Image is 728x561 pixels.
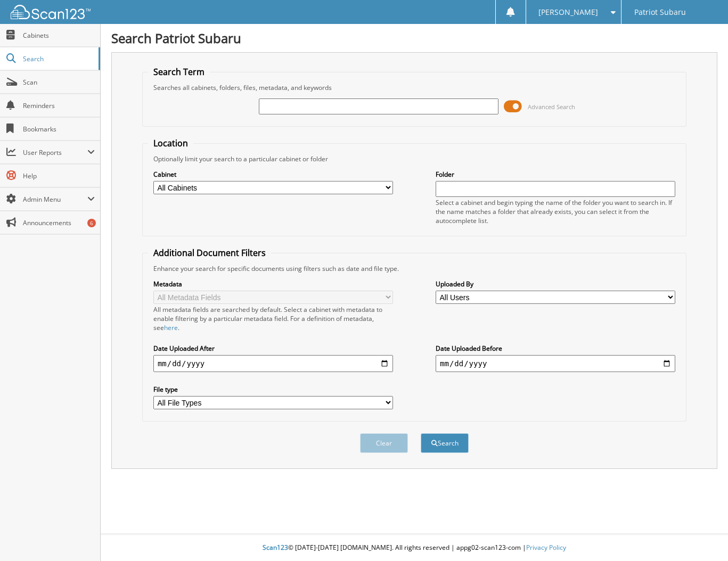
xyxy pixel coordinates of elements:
[436,170,675,179] label: Folder
[23,78,95,87] span: Scan
[421,433,469,453] button: Search
[675,510,728,561] iframe: Chat Widget
[436,198,675,225] div: Select a cabinet and begin typing the name of the folder you want to search in. If the name match...
[148,154,681,163] div: Optionally limit your search to a particular cabinet or folder
[23,218,95,227] span: Announcements
[23,54,93,63] span: Search
[153,344,393,353] label: Date Uploaded After
[111,29,717,47] h1: Search Patriot Subaru
[23,31,95,40] span: Cabinets
[164,323,178,332] a: here
[148,247,271,259] legend: Additional Document Filters
[153,355,393,372] input: start
[148,66,210,78] legend: Search Term
[526,543,566,552] a: Privacy Policy
[153,279,393,288] label: Metadata
[23,195,87,204] span: Admin Menu
[153,305,393,332] div: All metadata fields are searched by default. Select a cabinet with metadata to enable filtering b...
[23,148,87,157] span: User Reports
[153,385,393,394] label: File type
[153,170,393,179] label: Cabinet
[263,543,288,552] span: Scan123
[538,9,598,15] span: [PERSON_NAME]
[528,103,575,111] span: Advanced Search
[23,171,95,180] span: Help
[360,433,408,453] button: Clear
[87,219,96,227] div: 6
[436,355,675,372] input: end
[148,264,681,273] div: Enhance your search for specific documents using filters such as date and file type.
[23,101,95,110] span: Reminders
[148,137,193,149] legend: Location
[148,83,681,92] div: Searches all cabinets, folders, files, metadata, and keywords
[101,535,728,561] div: © [DATE]-[DATE] [DOMAIN_NAME]. All rights reserved | appg02-scan123-com |
[436,344,675,353] label: Date Uploaded Before
[634,9,686,15] span: Patriot Subaru
[11,5,91,19] img: scan123-logo-white.svg
[436,279,675,288] label: Uploaded By
[23,125,95,134] span: Bookmarks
